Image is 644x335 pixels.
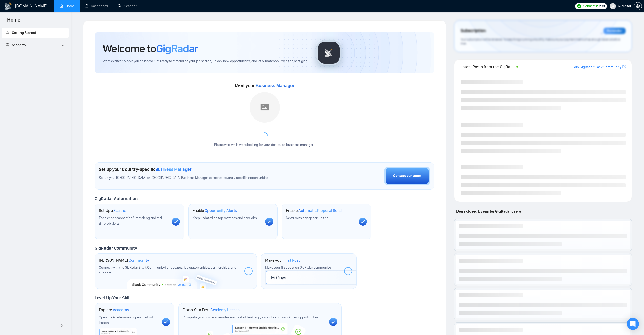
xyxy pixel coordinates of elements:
span: GigRadar [156,42,198,55]
button: Contact our team [384,167,430,185]
h1: [PERSON_NAME] [99,258,149,263]
span: Academy [12,43,26,47]
h1: Make your [265,258,300,263]
div: Contact our team [393,173,421,179]
span: We're excited to have you on board. Get ready to streamline your job search, unlock new opportuni... [103,59,308,64]
span: 238 [599,3,605,9]
span: user [611,4,615,8]
li: Getting Started [2,28,69,38]
span: Getting Started [12,31,36,35]
img: placeholder.png [250,92,280,123]
h1: Welcome to [103,42,198,55]
h1: Enable [193,208,237,213]
span: Academy [113,307,129,312]
span: double-left [60,323,65,328]
img: upwork-logo.png [577,4,581,8]
span: Never miss any opportunities. [286,216,329,220]
span: GigRadar Automation [95,196,137,201]
a: dashboardDashboard [85,4,108,8]
span: Keep updated on top matches and new jobs. [193,216,258,220]
span: Make your first post on GigRadar community. [265,265,331,270]
span: Connect with the GigRadar Slack Community for updates, job opportunities, partnerships, and support. [99,265,236,275]
img: slackcommunity-bg.png [127,266,224,289]
span: GigRadar Community [95,245,137,251]
span: Automatic Proposal Send [298,208,342,213]
span: Scanner [113,208,128,213]
span: Subscription [461,27,486,35]
span: Meet your [235,83,295,88]
div: Please wait while we're looking for your dedicated business manager... [211,143,318,147]
span: First Post [284,258,300,263]
span: Set up your [GEOGRAPHIC_DATA] or [GEOGRAPHIC_DATA] Business Manager to access country-specific op... [99,175,298,180]
span: Academy [6,43,26,47]
span: Open the Academy and open the first lesson. [99,315,153,325]
span: Your subscription will be renewed. To keep things running smoothly, make sure your payment method... [461,37,620,46]
span: Enable the scanner for AI matching and real-time job alerts. [99,216,163,226]
span: Connects: [583,3,598,9]
span: Business Manager [155,167,192,172]
span: Business Manager [256,83,295,88]
h1: Enable [286,208,342,213]
div: Reminder [603,28,626,34]
a: Join GigRadar Slack Community [573,64,621,70]
button: setting [634,2,642,10]
span: Latest Posts from the GigRadar Community [461,64,515,70]
span: export [622,65,626,69]
img: logo [4,2,12,10]
span: Community [129,258,149,263]
li: Academy Homepage [2,52,69,55]
h1: Set Up a [99,208,128,213]
span: fund-projection-screen [6,43,9,47]
span: setting [634,4,642,8]
span: Opportunity Alerts [205,208,237,213]
span: loading [262,132,268,139]
img: gigradar-logo.png [316,40,341,65]
a: searchScanner [118,4,137,8]
h1: Explore [99,307,129,312]
div: Open Intercom Messenger [627,318,639,330]
span: Complete your first academy lesson to start building your skills and unlock new opportunities. [183,315,319,319]
h1: Set up your Country-Specific [99,167,192,172]
span: Level Up Your Skill [95,295,130,301]
span: Home [3,16,25,27]
a: export [622,64,626,69]
span: Academy Lesson [210,307,240,312]
span: Deals closed by similar GigRadar users [454,207,523,216]
h1: Finish Your First [183,307,240,312]
a: setting [634,4,642,8]
a: homeHome [59,4,75,8]
span: rocket [6,31,9,34]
